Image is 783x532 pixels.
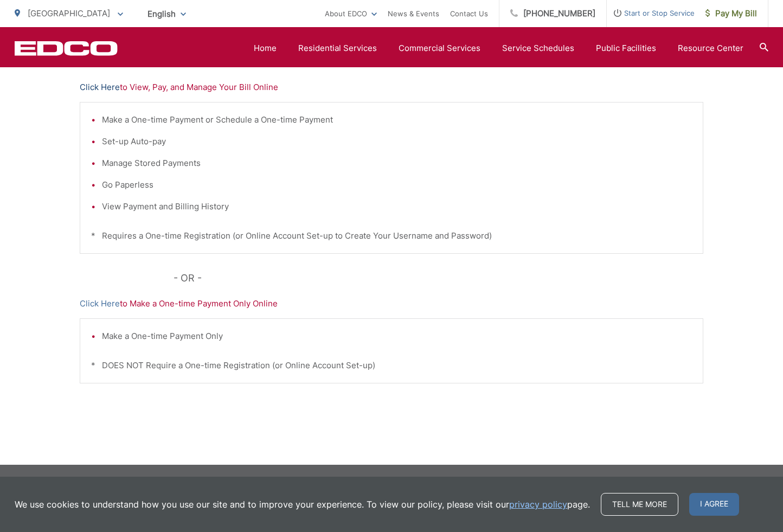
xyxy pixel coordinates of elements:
[28,8,110,18] span: [GEOGRAPHIC_DATA]
[102,113,692,126] li: Make a One-time Payment or Schedule a One-time Payment
[80,81,120,94] a: Click Here
[91,229,692,242] p: * Requires a One-time Registration (or Online Account Set-up to Create Your Username and Password)
[325,7,377,20] a: About EDCO
[298,42,377,55] a: Residential Services
[91,359,692,372] p: * DOES NOT Require a One-time Registration (or Online Account Set-up)
[102,200,692,213] li: View Payment and Billing History
[102,135,692,148] li: Set-up Auto-pay
[139,4,194,23] span: English
[80,81,703,94] p: to View, Pay, and Manage Your Bill Online
[705,7,757,20] span: Pay My Bill
[596,42,656,55] a: Public Facilities
[15,41,118,56] a: EDCD logo. Return to the homepage.
[502,42,574,55] a: Service Schedules
[80,297,703,310] p: to Make a One-time Payment Only Online
[102,178,692,191] li: Go Paperless
[509,498,567,511] a: privacy policy
[678,42,743,55] a: Resource Center
[388,7,439,20] a: News & Events
[399,42,480,55] a: Commercial Services
[102,330,692,343] li: Make a One-time Payment Only
[80,297,120,310] a: Click Here
[15,498,590,511] p: We use cookies to understand how you use our site and to improve your experience. To view our pol...
[450,7,488,20] a: Contact Us
[102,157,692,170] li: Manage Stored Payments
[174,270,704,286] p: - OR -
[254,42,277,55] a: Home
